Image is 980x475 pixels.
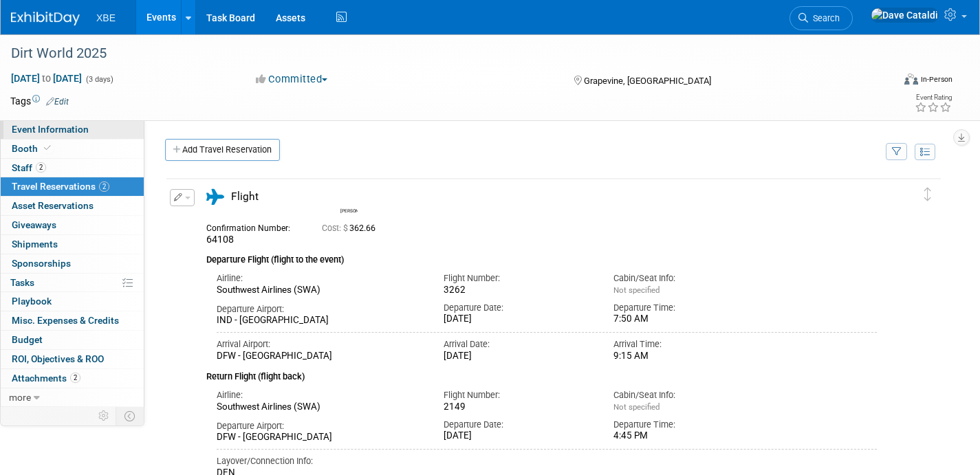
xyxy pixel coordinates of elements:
span: 2 [36,162,46,173]
span: (3 days) [85,75,113,84]
img: Dave Cataldi [340,187,360,206]
a: Sponsorships [1,254,144,273]
a: Search [790,6,853,30]
div: Cabin/Seat Info: [613,272,763,285]
div: Airline: [217,389,423,401]
span: Sponsorships [12,258,71,269]
div: 4:45 PM [613,430,763,442]
div: Departure Time: [613,419,763,431]
div: Dave Cataldi [340,206,358,214]
div: [DATE] [444,313,593,325]
span: Shipments [12,239,58,250]
i: Filter by Traveler [892,148,902,157]
span: Event Information [12,124,89,135]
span: Budget [12,334,43,345]
a: Tasks [1,274,144,292]
div: Departure Time: [613,302,763,314]
span: to [40,73,53,84]
div: Departure Date: [444,302,593,314]
span: more [9,392,31,403]
span: Giveaways [12,219,56,230]
span: Tasks [10,277,34,288]
div: Cabin/Seat Info: [613,389,763,401]
td: Personalize Event Tab Strip [92,407,116,425]
td: Toggle Event Tabs [116,407,144,425]
div: [DATE] [444,351,593,362]
i: Click and drag to move item [924,188,931,201]
span: XBE [96,12,116,23]
div: [DATE] [444,430,593,442]
i: Flight [206,189,224,205]
div: Southwest Airlines (SWA) [217,401,423,413]
a: Asset Reservations [1,197,144,215]
span: Not specified [613,285,660,295]
div: Dirt World 2025 [6,41,872,66]
a: Travel Reservations2 [1,177,144,196]
a: Shipments [1,235,144,254]
div: Flight Number: [444,389,593,401]
a: Booth [1,140,144,158]
a: Edit [46,97,69,107]
a: Misc. Expenses & Credits [1,311,144,330]
a: ROI, Objectives & ROO [1,350,144,368]
td: Tags [10,94,69,108]
a: Giveaways [1,216,144,234]
div: Event Format [813,71,952,92]
div: 3262 [444,285,593,296]
div: Layover/Connection Info: [217,455,877,467]
img: Format-Inperson.png [904,74,918,85]
span: Not specified [613,402,660,412]
div: Arrival Airport: [217,338,423,351]
span: Travel Reservations [12,181,109,192]
div: DFW - [GEOGRAPHIC_DATA] [217,351,423,362]
span: [DATE] [DATE] [10,72,83,85]
span: Asset Reservations [12,200,94,211]
div: Event Rating [915,94,952,101]
div: Departure Airport: [217,303,423,316]
span: 64108 [206,234,234,245]
a: Attachments2 [1,369,144,388]
img: Dave Cataldi [871,8,939,23]
div: Dave Cataldi [337,187,361,214]
span: 2 [99,181,109,192]
span: Grapevine, [GEOGRAPHIC_DATA] [584,76,711,86]
img: ExhibitDay [11,12,80,25]
div: Flight Number: [444,272,593,285]
a: Budget [1,331,144,349]
div: Southwest Airlines (SWA) [217,285,423,296]
div: Departure Airport: [217,420,423,432]
a: Add Travel Reservation [165,139,280,161]
div: Airline: [217,272,423,285]
button: Committed [251,72,333,87]
span: Search [808,13,840,23]
a: more [1,388,144,407]
span: 2 [70,373,80,383]
span: Misc. Expenses & Credits [12,315,119,326]
a: Event Information [1,120,144,139]
span: Attachments [12,373,80,384]
div: 7:50 AM [613,313,763,325]
div: Confirmation Number: [206,219,301,234]
div: 9:15 AM [613,351,763,362]
span: ROI, Objectives & ROO [12,353,104,364]
div: 2149 [444,401,593,413]
a: Staff2 [1,159,144,177]
div: Arrival Time: [613,338,763,351]
div: Departure Date: [444,419,593,431]
span: Staff [12,162,46,173]
div: IND - [GEOGRAPHIC_DATA] [217,315,423,327]
span: Flight [231,190,259,203]
i: Booth reservation complete [44,144,51,152]
div: Return Flight (flight back) [206,362,877,384]
div: Departure Flight (flight to the event) [206,246,877,267]
div: DFW - [GEOGRAPHIC_DATA] [217,432,423,443]
div: In-Person [920,74,952,85]
span: Playbook [12,296,52,307]
span: Booth [12,143,54,154]
span: 362.66 [322,223,381,233]
div: Arrival Date: [444,338,593,351]
a: Playbook [1,292,144,311]
span: Cost: $ [322,223,349,233]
